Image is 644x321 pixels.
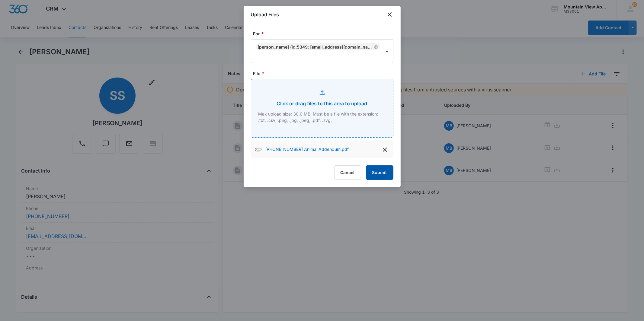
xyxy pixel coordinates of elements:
[258,44,373,49] div: [PERSON_NAME] (ID:5349; [EMAIL_ADDRESS][DOMAIN_NAME]; 8177070555)
[265,146,349,153] p: [PHONE_NUMBER] Animal Addendum.pdf
[366,165,393,180] button: Submit
[253,70,396,77] label: File
[373,45,378,49] div: Remove Scott Steger (ID:5349; scottsteger@comcast.net; 8177070555)
[380,145,390,154] button: delete
[251,11,279,18] h1: Upload Files
[253,30,396,37] label: For
[334,165,361,180] button: Cancel
[386,11,393,18] button: close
